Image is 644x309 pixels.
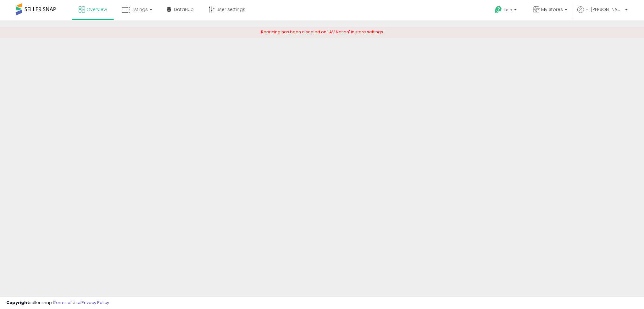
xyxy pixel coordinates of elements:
i: Get Help [494,6,502,14]
span: DataHub [174,6,194,13]
span: My Stores [541,6,563,13]
span: Help [504,7,512,13]
a: Hi [PERSON_NAME] [577,6,628,20]
span: Hi [PERSON_NAME] [586,6,623,13]
span: Repricing has been disabled on ' AV Nation' in store settings [261,29,383,35]
span: Overview [86,6,107,13]
span: Listings [131,6,148,13]
a: Help [490,1,523,20]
